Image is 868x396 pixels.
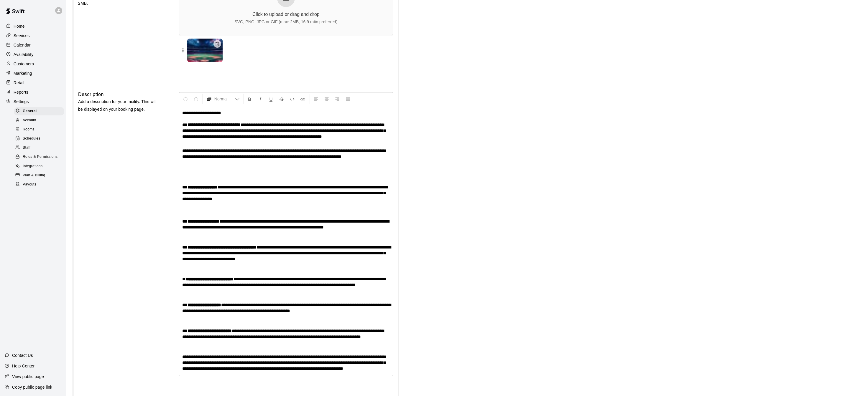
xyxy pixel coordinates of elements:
[287,94,297,104] button: Insert Code
[23,182,36,188] span: Payouts
[5,69,62,78] a: Marketing
[14,125,64,134] div: Rooms
[14,153,66,162] a: Roles & Permissions
[5,78,62,87] a: Retail
[12,374,44,380] p: View public page
[14,52,34,57] p: Availability
[23,145,30,151] span: Staff
[5,31,62,40] a: Services
[12,363,34,369] p: Help Center
[14,99,29,105] p: Settings
[14,143,66,153] a: Staff
[187,39,223,62] img: Banner 1
[14,89,28,95] p: Reports
[214,96,235,102] span: Normal
[14,61,34,67] p: Customers
[14,125,66,134] a: Rooms
[12,352,33,358] p: Contact Us
[5,88,62,97] a: Reports
[343,94,353,104] button: Justify Align
[14,107,64,115] div: General
[277,94,287,104] button: Format Strikethrough
[5,22,62,31] a: Home
[14,171,66,180] a: Plan & Billing
[180,94,190,104] button: Undo
[23,163,43,169] span: Integrations
[78,98,160,113] p: Add a description for your facility. This will be displayed on your booking page.
[14,180,66,189] a: Payouts
[245,94,255,104] button: Format Bold
[14,134,66,143] a: Schedules
[14,153,64,161] div: Roles & Permissions
[5,59,62,68] a: Customers
[14,162,66,171] a: Integrations
[266,94,276,104] button: Format Underline
[204,94,242,104] button: Formatting Options
[14,116,64,125] div: Account
[252,12,320,17] div: Click to upload or drag and drop
[23,136,40,142] span: Schedules
[14,70,32,76] p: Marketing
[332,94,342,104] button: Right Align
[298,94,308,104] button: Insert Link
[14,80,24,86] p: Retail
[234,19,337,24] div: SVG, PNG, JPG or GIF (max: 2MB, 16:9 ratio preferred)
[255,94,265,104] button: Format Italics
[23,127,34,132] span: Rooms
[14,144,64,152] div: Staff
[14,135,64,143] div: Schedules
[23,108,37,114] span: General
[14,33,30,39] p: Services
[311,94,321,104] button: Left Align
[14,171,64,180] div: Plan & Billing
[23,117,36,123] span: Account
[14,107,66,116] a: General
[23,154,57,160] span: Roles & Permissions
[12,384,52,390] p: Copy public page link
[14,23,25,29] p: Home
[23,173,45,178] span: Plan & Billing
[5,97,62,106] a: Settings
[191,94,201,104] button: Redo
[78,91,104,98] h6: Description
[14,116,66,125] a: Account
[5,50,62,59] a: Availability
[14,42,31,48] p: Calendar
[322,94,332,104] button: Center Align
[14,162,64,170] div: Integrations
[5,41,62,49] a: Calendar
[14,180,64,189] div: Payouts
